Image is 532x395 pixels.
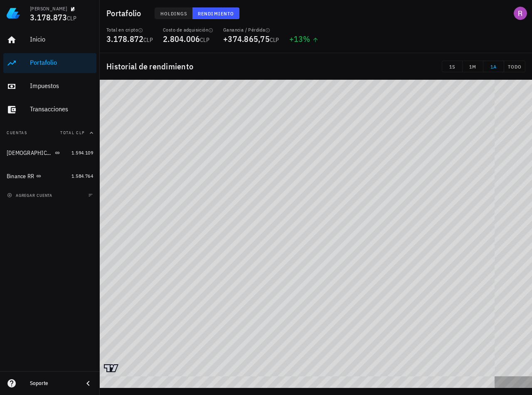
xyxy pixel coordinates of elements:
[60,130,85,135] span: Total CLP
[514,7,527,20] div: avatar
[143,36,153,44] span: CLP
[5,191,56,199] button: agregar cuenta
[3,100,96,120] a: Transacciones
[3,53,96,73] a: Portafolio
[106,33,143,44] span: 3.178.872
[463,61,483,72] button: 1M
[483,61,504,72] button: 1A
[71,173,93,179] span: 1.584.764
[30,82,93,90] div: Impuestos
[67,15,76,22] span: CLP
[3,166,96,186] a: Binance RR 1.584.764
[106,7,145,20] h1: Portafolio
[71,150,93,156] span: 1.594.109
[104,364,118,372] a: Charting by TradingView
[3,143,96,163] a: [DEMOGRAPHIC_DATA][PERSON_NAME] 1.594.109
[30,35,93,43] div: Inicio
[30,59,93,66] div: Portafolio
[7,173,34,180] div: Binance RR
[466,64,480,70] span: 1M
[163,33,200,44] span: 2.804.006
[30,5,67,12] div: [PERSON_NAME]
[223,27,279,33] div: Ganancia / Pérdida
[442,61,463,72] button: 1S
[163,27,213,33] div: Costo de adquisición
[197,10,234,17] span: Rendimiento
[487,64,500,70] span: 1A
[200,36,209,44] span: CLP
[155,7,193,19] button: Holdings
[223,33,270,44] span: +374.865,75
[7,7,20,20] img: LedgiFi
[106,27,153,33] div: Total en cripto
[7,150,53,157] div: [DEMOGRAPHIC_DATA][PERSON_NAME]
[100,53,532,80] div: Historial de rendimiento
[303,33,310,44] span: %
[3,123,96,143] button: CuentasTotal CLP
[504,61,525,72] button: TODO
[30,105,93,113] div: Transacciones
[9,193,52,198] span: agregar cuenta
[289,35,319,43] div: +13
[30,12,67,23] span: 3.178.873
[446,64,459,70] span: 1S
[270,36,279,44] span: CLP
[30,380,76,387] div: Soporte
[160,10,187,17] span: Holdings
[192,7,239,19] button: Rendimiento
[507,64,522,70] span: TODO
[3,76,96,96] a: Impuestos
[3,30,96,50] a: Inicio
